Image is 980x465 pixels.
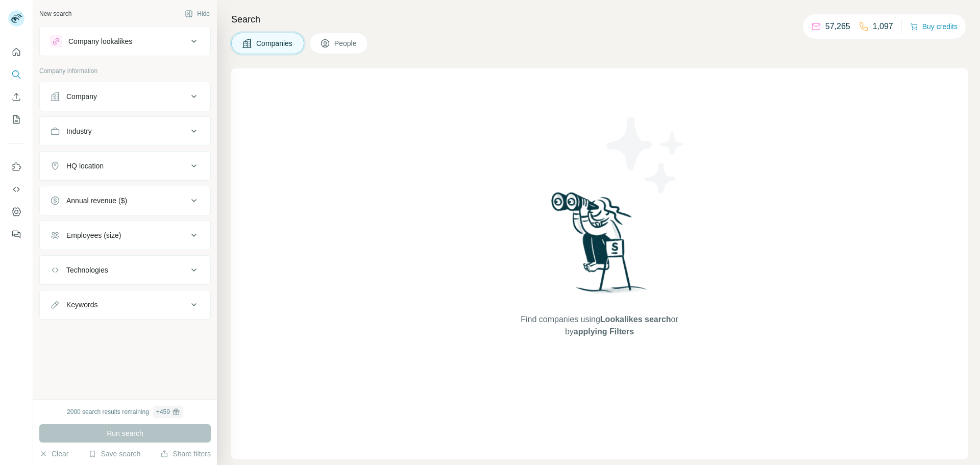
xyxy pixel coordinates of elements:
[178,6,217,21] button: Hide
[160,449,211,459] button: Share filters
[40,188,210,213] button: Annual revenue ($)
[574,327,634,336] span: applying Filters
[8,88,24,106] button: Enrich CSV
[40,84,210,109] button: Company
[40,29,210,54] button: Company lookalikes
[8,225,24,243] button: Feedback
[40,154,210,178] button: HQ location
[68,36,132,46] div: Company lookalikes
[66,91,97,102] div: Company
[256,38,293,48] span: Companies
[156,407,170,417] div: + 459
[873,20,893,33] p: 1,097
[600,315,671,324] span: Lookalikes search
[40,223,210,248] button: Employees (size)
[39,9,71,18] div: New search
[518,313,681,338] span: Find companies using or by
[40,119,210,143] button: Industry
[8,158,24,176] button: Use Surfe on LinkedIn
[8,180,24,199] button: Use Surfe API
[8,203,24,221] button: Dashboard
[66,126,92,136] div: Industry
[231,12,968,27] h4: Search
[66,161,104,171] div: HQ location
[66,195,127,206] div: Annual revenue ($)
[8,43,24,61] button: Quick start
[66,230,121,240] div: Employees (size)
[40,292,210,317] button: Keywords
[910,19,958,34] button: Buy credits
[88,449,140,459] button: Save search
[547,189,653,303] img: Surfe Illustration - Woman searching with binoculars
[39,66,211,76] p: Company information
[66,300,97,310] div: Keywords
[66,265,108,275] div: Technologies
[8,65,24,84] button: Search
[40,258,210,282] button: Technologies
[600,109,692,201] img: Surfe Illustration - Stars
[334,38,358,48] span: People
[39,449,68,459] button: Clear
[825,20,850,33] p: 57,265
[8,110,24,129] button: My lists
[67,406,183,418] div: 2000 search results remaining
